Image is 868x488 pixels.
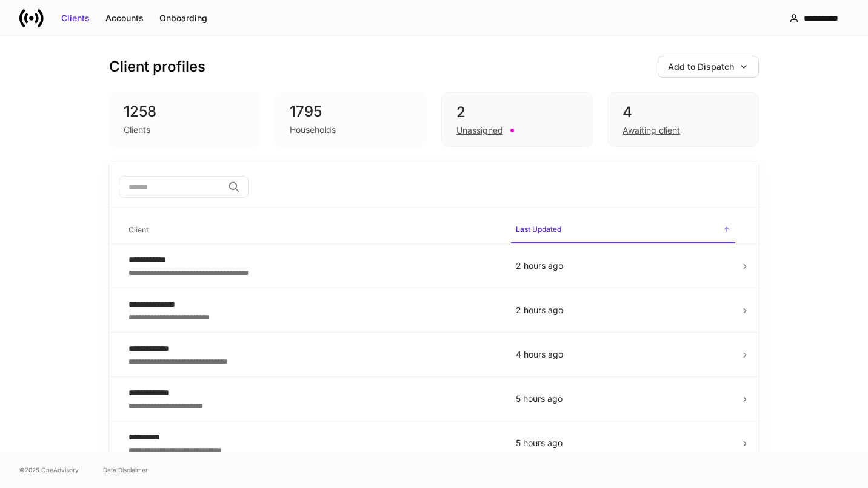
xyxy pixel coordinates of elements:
a: Data Disclaimer [103,465,148,475]
button: Add to Dispatch [658,56,759,78]
button: Accounts [98,8,152,28]
p: 4 hours ago [516,348,730,361]
div: Clients [124,124,150,136]
span: Client [124,218,501,243]
div: 4Awaiting client [607,92,759,147]
p: 5 hours ago [516,393,730,405]
div: 4 [623,103,744,122]
div: Households [290,124,336,136]
button: Clients [53,8,98,28]
button: Onboarding [152,8,215,28]
h6: Client [129,224,149,236]
div: Onboarding [159,12,207,24]
div: 2Unassigned [441,92,593,147]
p: 5 hours ago [516,437,730,449]
span: Last Updated [511,217,735,243]
div: Unassigned [456,124,503,137]
div: 2 [456,103,578,122]
p: 2 hours ago [516,304,730,316]
div: 1258 [124,102,246,121]
div: Add to Dispatch [668,61,734,73]
div: Accounts [105,12,144,24]
div: 1795 [290,102,412,121]
h6: Last Updated [516,223,561,235]
div: Awaiting client [623,124,680,137]
span: © 2025 OneAdvisory [19,465,79,475]
h3: Client profiles [109,57,205,76]
p: 2 hours ago [516,260,730,272]
div: Clients [61,12,90,24]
